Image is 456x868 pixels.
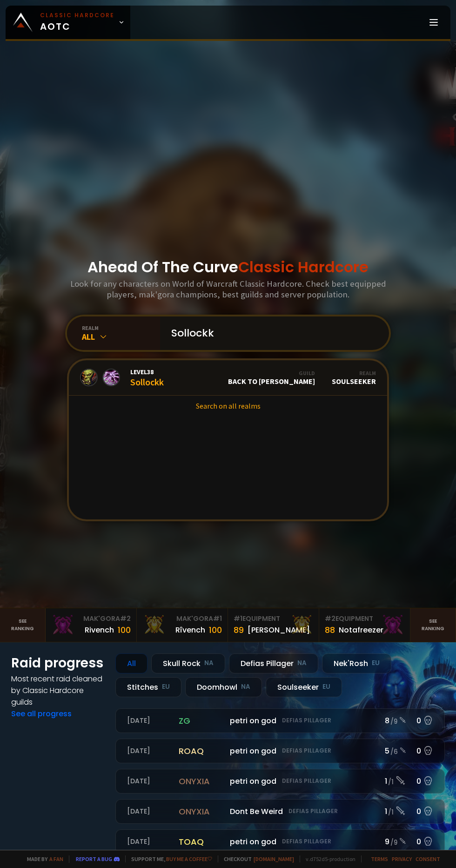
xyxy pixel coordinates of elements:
[410,608,456,642] a: Seeranking
[87,256,369,278] h1: Ahead Of The Curve
[371,855,388,862] a: Terms
[185,677,262,697] div: Doomhowl
[300,855,355,862] span: v. d752d5 - production
[322,682,330,692] small: EU
[238,256,369,277] span: Classic Hardcore
[372,659,380,668] small: EU
[130,368,164,376] span: Level 38
[162,682,170,692] small: EU
[332,370,376,386] div: Soulseeker
[76,855,112,862] a: Report a bug
[82,331,160,342] div: All
[115,708,445,733] a: [DATE]zgpetri on godDefias Pillager8 /90
[319,608,410,642] a: #2Equipment88Notafreezer
[82,324,160,331] div: realm
[11,708,72,719] a: See all progress
[204,659,214,668] small: NA
[297,659,307,668] small: NA
[142,614,222,624] div: Mak'Gora
[69,360,387,396] a: Level38SollockkGuildBack to [PERSON_NAME]RealmSoulseeker
[325,614,404,624] div: Equipment
[248,624,310,636] div: [PERSON_NAME]
[11,673,104,708] h4: Most recent raid cleaned by Classic Hardcore guilds
[118,624,131,636] div: 100
[392,855,412,862] a: Privacy
[234,624,244,636] div: 89
[416,855,440,862] a: Consent
[6,6,130,39] a: Classic HardcoreAOTC
[11,653,104,673] h1: Raid progress
[115,799,445,824] a: [DATE]onyxiaDont Be WeirdDefias Pillager1 /10
[130,368,164,388] div: Sollockk
[213,614,222,623] span: # 1
[68,278,388,300] h3: Look for any characters on World of Warcraft Classic Hardcore. Check best equipped players, mak'g...
[40,11,114,34] span: AOTC
[166,855,212,862] a: Buy me a coffee
[125,855,212,862] span: Support me,
[218,855,294,862] span: Checkout
[339,624,383,636] div: Notafreezer
[241,682,250,692] small: NA
[325,614,335,623] span: # 2
[137,608,228,642] a: Mak'Gora#1Rîvench100
[228,608,319,642] a: #1Equipment89[PERSON_NAME]
[40,11,114,20] small: Classic Hardcore
[151,653,225,673] div: Skull Rock
[228,370,315,377] div: Guild
[166,316,378,350] input: Search a character...
[325,624,335,636] div: 88
[254,855,294,862] a: [DOMAIN_NAME]
[234,614,242,623] span: # 1
[115,739,445,763] a: [DATE]roaqpetri on godDefias Pillager5 /60
[322,653,391,673] div: Nek'Rosh
[49,855,63,862] a: a fan
[85,624,114,636] div: Rivench
[234,614,313,624] div: Equipment
[51,614,131,624] div: Mak'Gora
[46,608,137,642] a: Mak'Gora#2Rivench100
[115,677,181,697] div: Stitches
[115,769,445,794] a: [DATE]onyxiapetri on godDefias Pillager1 /10
[266,677,342,697] div: Soulseeker
[115,829,445,854] a: [DATE]toaqpetri on godDefias Pillager9 /90
[120,614,131,623] span: # 2
[21,855,63,862] span: Made by
[115,653,148,673] div: All
[228,370,315,386] div: Back to [PERSON_NAME]
[209,624,222,636] div: 100
[332,370,376,377] div: Realm
[175,624,205,636] div: Rîvench
[69,396,387,416] a: Search on all realms
[229,653,318,673] div: Defias Pillager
